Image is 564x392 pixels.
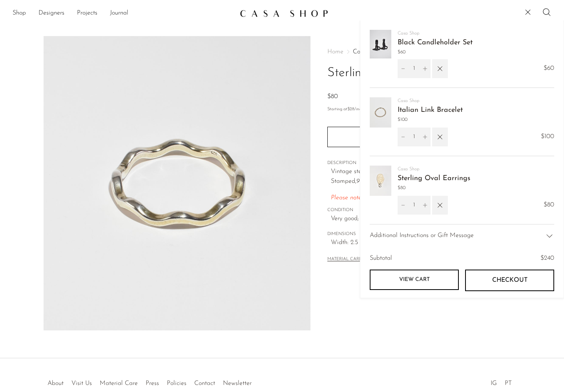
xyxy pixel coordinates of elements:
a: Press [146,380,159,387]
span: $80 [398,184,470,192]
a: Policies [167,380,186,387]
input: Quantity [409,59,420,78]
a: Casa Shop [398,167,420,171]
nav: Desktop navigation [13,7,234,20]
nav: Breadcrumbs [327,49,504,55]
button: Increment [420,128,431,146]
a: IG [491,380,497,387]
span: $60 [398,49,473,56]
button: MATERIAL CARE [327,257,362,263]
h1: Sterling Wavy Bracelet [327,63,504,83]
span: Width: 2.5 in (6.35 cm) [331,238,504,248]
a: Material Care [100,380,138,387]
a: Casa Shop [398,31,420,36]
img: Sterling Oval Earrings [370,166,391,196]
a: About [47,380,64,387]
span: Subtotal [370,253,392,264]
p: Starting at /mo with Affirm. [327,106,504,113]
a: Visit Us [71,380,92,387]
button: Decrement [398,59,409,78]
a: Casa Shop [398,98,420,103]
p: Vintage sterling wavy bracelet with slight two-tone discoloration. Stamped, [331,167,504,187]
button: Checkout [465,270,554,291]
a: Black Candleholder Set [398,39,473,46]
span: $28 [347,107,354,111]
span: Home [327,49,343,55]
a: Collections [353,49,381,55]
span: $80 [327,93,338,100]
img: Black Candleholder Set [370,30,391,58]
a: Sterling Oval Earrings [398,175,470,182]
ul: Social Medias [487,374,516,389]
img: Sterling Wavy Bracelet [44,36,311,330]
ul: Quick links [44,374,256,389]
a: Italian Link Bracelet [398,107,463,114]
span: Checkout [492,277,527,284]
span: $240 [540,255,554,261]
button: Add to cart [327,127,504,147]
a: Projects [77,8,97,18]
span: CONDITION [327,207,504,214]
em: 925. [356,178,368,184]
button: Increment [420,59,431,78]
a: View cart [370,270,459,290]
span: $60 [544,64,554,74]
span: $80 [544,200,554,210]
button: Increment [420,196,431,215]
a: Contact [194,380,215,387]
span: Very good; light vintage wear. [331,214,504,224]
a: Shop [13,8,26,18]
button: Decrement [398,196,409,215]
button: Decrement [398,128,409,146]
a: PT [505,380,512,387]
input: Quantity [409,196,420,215]
ul: NEW HEADER MENU [13,7,234,20]
span: DESCRIPTION [327,160,504,167]
span: $100 [398,116,463,124]
span: Additional Instructions or Gift Message [370,231,474,241]
img: Italian Link Bracelet [370,97,391,128]
span: Please note all archive sale purchases are final sale. [331,195,469,201]
div: Additional Instructions or Gift Message [370,224,554,247]
a: Designers [38,8,64,18]
span: $100 [541,132,554,142]
span: DIMENSIONS [327,231,504,238]
input: Quantity [409,128,420,146]
a: Journal [110,8,128,18]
